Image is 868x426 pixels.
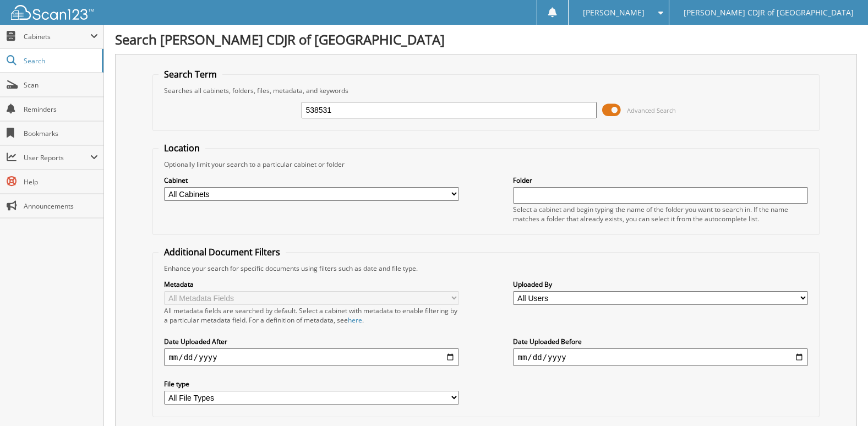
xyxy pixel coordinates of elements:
span: Bookmarks [24,129,98,138]
input: start [164,348,458,366]
label: Uploaded By [513,280,807,289]
div: Optionally limit your search to a particular cabinet or folder [159,160,813,169]
legend: Additional Document Filters [159,246,286,258]
div: Enhance your search for specific documents using filters such as date and file type. [159,264,813,273]
label: Cabinet [164,176,458,185]
legend: Search Term [159,68,222,80]
span: Help [24,177,98,187]
span: [PERSON_NAME] CDJR of [GEOGRAPHIC_DATA] [684,9,854,16]
div: Searches all cabinets, folders, files, metadata, and keywords [159,86,813,95]
span: Advanced Search [627,106,676,114]
div: All metadata fields are searched by default. Select a cabinet with metadata to enable filtering b... [164,306,458,325]
span: User Reports [24,153,90,162]
span: Reminders [24,105,98,114]
div: Select a cabinet and begin typing the name of the folder you want to search in. If the name match... [513,205,807,223]
span: [PERSON_NAME] [583,9,645,16]
h1: Search [PERSON_NAME] CDJR of [GEOGRAPHIC_DATA] [115,30,857,48]
legend: Location [159,142,205,154]
label: Folder [513,176,807,185]
img: scan123-logo-white.svg [11,5,94,20]
label: Date Uploaded Before [513,337,807,346]
label: File type [164,379,458,389]
iframe: Chat Widget [813,373,868,426]
span: Cabinets [24,32,90,41]
a: here [348,315,362,325]
input: end [513,348,807,366]
span: Search [24,56,96,65]
span: Scan [24,80,98,90]
label: Metadata [164,280,458,289]
label: Date Uploaded After [164,337,458,346]
span: Announcements [24,201,98,211]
